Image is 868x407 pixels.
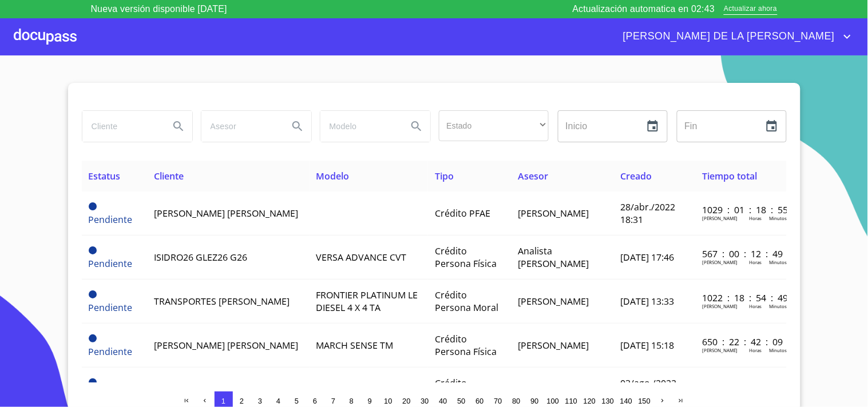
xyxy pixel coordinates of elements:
[316,339,394,352] span: MARCH SENSE TM
[702,303,738,309] p: [PERSON_NAME]
[403,113,430,140] button: Search
[620,339,674,352] span: [DATE] 15:18
[89,378,97,386] span: Pendiente
[435,170,454,182] span: Tipo
[284,113,311,140] button: Search
[240,397,244,405] span: 2
[702,248,779,260] p: 567 : 00 : 12 : 49
[439,110,549,141] div: ​
[702,203,779,216] p: 1029 : 01 : 18 : 55
[702,215,738,221] p: [PERSON_NAME]
[620,251,674,264] span: [DATE] 17:46
[402,397,410,405] span: 20
[573,2,715,16] p: Actualización automatica en 02:43
[439,397,447,405] span: 40
[154,295,290,308] span: TRANSPORTES [PERSON_NAME]
[89,246,97,254] span: Pendiente
[620,170,652,182] span: Creado
[518,295,589,308] span: [PERSON_NAME]
[384,397,392,405] span: 10
[154,339,298,352] span: [PERSON_NAME] [PERSON_NAME]
[620,201,675,226] span: 28/abr./2022 18:31
[313,397,317,405] span: 6
[475,397,483,405] span: 60
[518,170,549,182] span: Asesor
[316,251,407,264] span: VERSA ADVANCE CVT
[89,202,97,210] span: Pendiente
[702,347,738,353] p: [PERSON_NAME]
[435,333,497,358] span: Crédito Persona Física
[702,170,757,182] span: Tiempo total
[518,207,589,220] span: [PERSON_NAME]
[221,397,225,405] span: 1
[82,111,160,142] input: search
[154,170,184,182] span: Cliente
[639,397,651,405] span: 150
[769,215,787,221] p: Minutos
[749,347,762,353] p: Horas
[749,215,762,221] p: Horas
[316,289,418,314] span: FRONTIER PLATINUM LE DIESEL 4 X 4 TA
[769,303,787,309] p: Minutos
[435,377,497,402] span: Crédito Persona Física
[702,259,738,265] p: [PERSON_NAME]
[89,334,97,342] span: Pendiente
[620,295,674,308] span: [DATE] 13:33
[91,2,227,16] p: Nueva versión disponible [DATE]
[615,27,854,46] button: account of current user
[584,397,596,405] span: 120
[615,27,841,46] span: [PERSON_NAME] DE LA [PERSON_NAME]
[295,397,299,405] span: 5
[154,207,298,220] span: [PERSON_NAME] [PERSON_NAME]
[620,397,632,405] span: 140
[530,397,538,405] span: 90
[494,397,502,405] span: 70
[435,289,498,314] span: Crédito Persona Moral
[89,301,133,314] span: Pendiente
[154,251,247,264] span: ISIDRO26 GLEZ26 G26
[435,245,497,270] span: Crédito Persona Física
[368,397,372,405] span: 9
[276,397,280,405] span: 4
[165,113,192,140] button: Search
[421,397,429,405] span: 30
[749,259,762,265] p: Horas
[702,380,779,392] p: 1109 : 02 : 42 : 42
[769,347,787,353] p: Minutos
[749,303,762,309] p: Horas
[89,290,97,298] span: Pendiente
[457,397,465,405] span: 50
[331,397,335,405] span: 7
[320,111,398,142] input: search
[258,397,262,405] span: 3
[518,339,589,352] span: [PERSON_NAME]
[350,397,354,405] span: 8
[620,377,676,402] span: 03/ago./2022 17:02
[316,170,350,182] span: Modelo
[602,397,614,405] span: 130
[201,111,279,142] input: search
[89,213,133,226] span: Pendiente
[512,397,520,405] span: 80
[565,397,577,405] span: 110
[702,292,779,304] p: 1022 : 18 : 54 : 49
[769,259,787,265] p: Minutos
[89,345,133,358] span: Pendiente
[547,397,559,405] span: 100
[724,3,777,15] span: Actualizar ahora
[89,257,133,270] span: Pendiente
[702,336,779,348] p: 650 : 22 : 42 : 09
[435,207,490,220] span: Crédito PFAE
[518,245,589,270] span: Analista [PERSON_NAME]
[89,170,121,182] span: Estatus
